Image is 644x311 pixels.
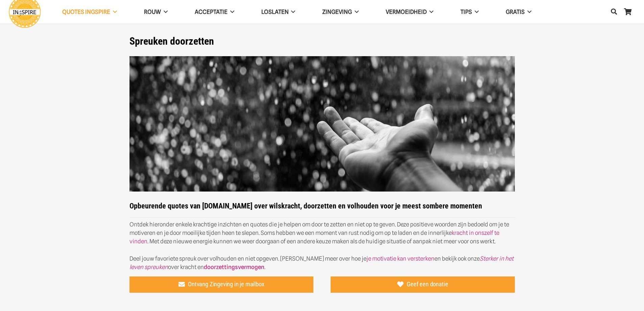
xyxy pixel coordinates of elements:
span: Loslaten [261,8,289,15]
a: Sterker in het leven spreuken [129,255,514,270]
span: Ontvang Zingeving in je mailbox [188,281,264,288]
span: ROUW [144,8,161,15]
span: GRATIS [506,8,525,15]
span: QUOTES INGSPIRE [62,8,110,15]
a: Ontvang Zingeving in je mailbox [129,276,314,293]
p: Ontdek hieronder enkele krachtige inzichten en quotes die je helpen om door te zetten en niet op ... [129,220,515,246]
a: QUOTES INGSPIRE [49,3,130,21]
a: ROUW [130,3,181,21]
span: Geef een donatie [407,281,448,288]
a: doorzettingsvermogen [204,264,264,270]
a: Zingeving [309,3,372,21]
a: Loslaten [248,3,309,21]
a: Geef een donatie [331,276,515,293]
h1: Spreuken doorzetten [129,35,515,47]
a: Zoeken [607,4,621,20]
a: je motivatie kan versterken [366,255,434,262]
a: VERMOEIDHEID [372,3,447,21]
a: TIPS [447,3,492,21]
strong: Opbeurende quotes van [DOMAIN_NAME] over wilskracht, doorzetten en volhouden voor je meest somber... [129,56,515,210]
p: Deel jouw favoriete spreuk over volhouden en niet opgeven. [PERSON_NAME] meer over hoe je en beki... [129,254,515,271]
span: Acceptatie [195,8,228,15]
span: TIPS [460,8,472,15]
img: Opbeurende quotes van ingspire.nl over doorzetten en doorgaan voor je meest sombere momenten [129,56,515,192]
a: GRATIS [492,3,545,21]
a: Acceptatie [181,3,248,21]
span: VERMOEIDHEID [386,8,427,15]
span: Zingeving [322,8,352,15]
